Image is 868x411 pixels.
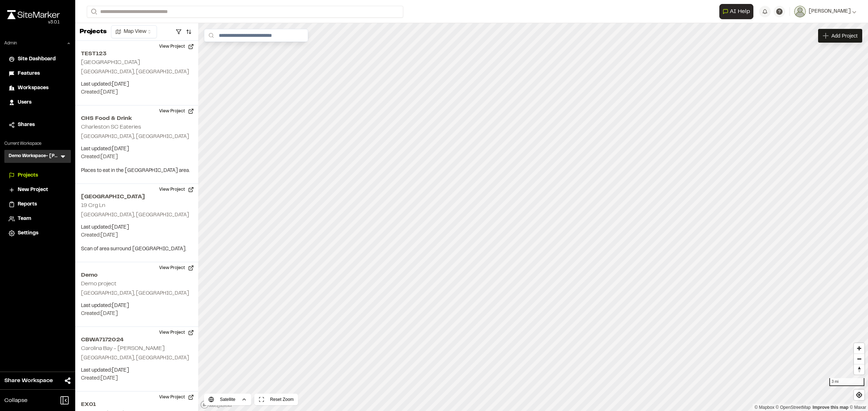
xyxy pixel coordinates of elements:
[81,354,192,362] p: [GEOGRAPHIC_DATA], [GEOGRAPHIC_DATA]
[854,390,864,400] button: Find my location
[9,70,67,78] a: Features
[4,140,71,147] p: Current Workspace
[80,27,107,37] p: Projects
[18,84,48,92] span: Workspaces
[829,378,864,386] div: 3 mi
[81,211,192,219] p: [GEOGRAPHIC_DATA], [GEOGRAPHIC_DATA]
[850,405,866,410] a: Maxar
[7,19,60,26] div: Oh geez...please don't...
[18,70,40,78] span: Features
[81,375,192,382] p: Created: [DATE]
[81,302,192,310] p: Last updated: [DATE]
[18,200,37,208] span: Reports
[18,172,38,179] span: Projects
[9,172,67,179] a: Projects
[155,41,198,52] button: View Project
[854,343,864,354] button: Zoom in
[4,396,27,405] span: Collapse
[794,6,806,17] img: User
[81,88,192,96] p: Created: [DATE]
[81,133,192,141] p: [GEOGRAPHIC_DATA], [GEOGRAPHIC_DATA]
[204,394,251,405] button: Satellite
[155,327,198,338] button: View Project
[754,405,774,410] a: Mapbox
[18,55,56,63] span: Site Dashboard
[9,84,67,92] a: Workspaces
[81,336,192,344] h2: CBWA7172024
[4,40,17,47] p: Admin
[81,271,192,280] h2: Demo
[9,55,67,63] a: Site Dashboard
[4,376,53,385] span: Share Workspace
[81,68,192,76] p: [GEOGRAPHIC_DATA], [GEOGRAPHIC_DATA]
[730,7,750,16] span: AI Help
[7,10,60,19] img: rebrand.png
[18,99,31,107] span: Users
[155,184,198,195] button: View Project
[81,153,192,161] p: Created: [DATE]
[81,232,192,239] p: Created: [DATE]
[81,145,192,153] p: Last updated: [DATE]
[81,192,192,201] h2: [GEOGRAPHIC_DATA]
[719,4,753,19] button: Open AI Assistant
[81,281,116,286] h2: Demo project
[18,229,38,237] span: Settings
[854,354,864,364] button: Zoom out
[81,49,192,58] h2: TEST123
[18,215,31,223] span: Team
[9,229,67,237] a: Settings
[81,245,192,253] p: Scan of area surround [GEOGRAPHIC_DATA].
[854,364,864,375] button: Reset bearing to north
[81,81,192,88] p: Last updated: [DATE]
[155,105,198,117] button: View Project
[200,401,232,409] a: Mapbox logo
[9,186,67,194] a: New Project
[18,186,48,194] span: New Project
[81,125,141,130] h2: Charleston SC Eateries
[81,60,140,65] h2: [GEOGRAPHIC_DATA]
[854,354,864,364] span: Zoom out
[155,391,198,403] button: View Project
[81,114,192,123] h2: CHS Food & Drink
[81,400,192,409] h2: EX01
[87,6,100,18] button: Search
[9,200,67,208] a: Reports
[81,367,192,375] p: Last updated: [DATE]
[18,121,35,129] span: Shares
[719,4,756,19] div: Open AI Assistant
[854,364,864,375] span: Reset bearing to north
[81,310,192,318] p: Created: [DATE]
[794,6,856,17] button: [PERSON_NAME]
[9,121,67,129] a: Shares
[9,215,67,223] a: Team
[155,262,198,274] button: View Project
[81,346,165,351] h2: Carolina Bay - [PERSON_NAME]
[81,203,105,208] h2: 19 Crg Ln
[81,224,192,232] p: Last updated: [DATE]
[254,394,298,405] button: Reset Zoom
[81,167,192,175] p: Places to eat in the [GEOGRAPHIC_DATA] area.
[81,290,192,298] p: [GEOGRAPHIC_DATA], [GEOGRAPHIC_DATA]
[776,405,811,410] a: OpenStreetMap
[813,405,848,410] a: Map feedback
[9,153,59,160] h3: Demo Workspace- [PERSON_NAME]
[9,99,67,107] a: Users
[831,32,858,39] span: Add Project
[809,8,851,16] span: [PERSON_NAME]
